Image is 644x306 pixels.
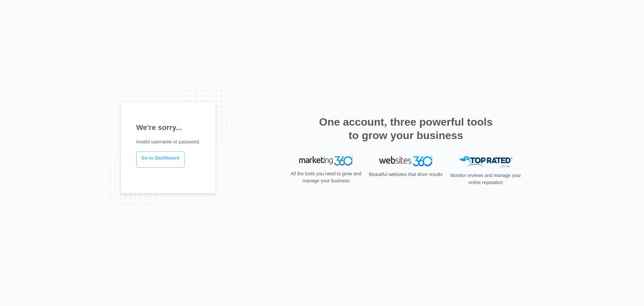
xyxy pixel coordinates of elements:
img: Marketing 360 [299,156,353,166]
h1: We're sorry... [136,122,200,133]
h2: One account, three powerful tools to grow your business [317,115,495,142]
p: All the tools you need to grow and manage your business [288,170,364,184]
img: Top Rated Local [459,156,513,167]
p: Monitor reviews and manage your online reputation [448,172,523,186]
p: Beautiful websites that drive results [368,171,443,178]
a: Go to Dashboard [136,151,184,168]
img: Websites 360 [379,156,433,166]
p: Invalid username or password. [136,138,200,145]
